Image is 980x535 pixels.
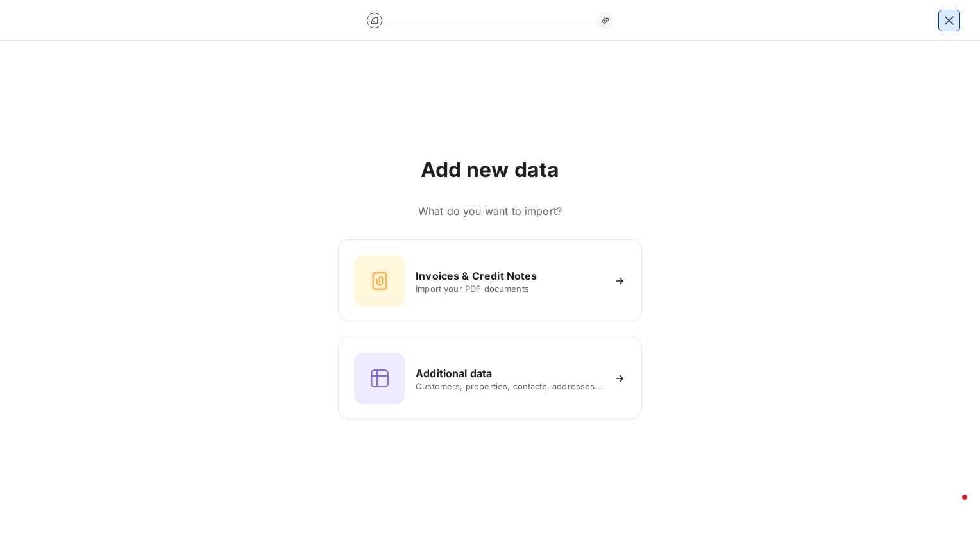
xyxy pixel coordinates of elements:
[338,157,642,183] h2: Add new data
[416,381,603,391] span: Customers, properties, contacts, addresses...
[416,268,537,284] h6: Invoices & Credit Notes
[416,284,603,294] span: Import your PDF documents
[338,203,642,219] h6: What do you want to import?
[416,366,492,381] h6: Additional data
[936,491,967,522] iframe: Intercom live chat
